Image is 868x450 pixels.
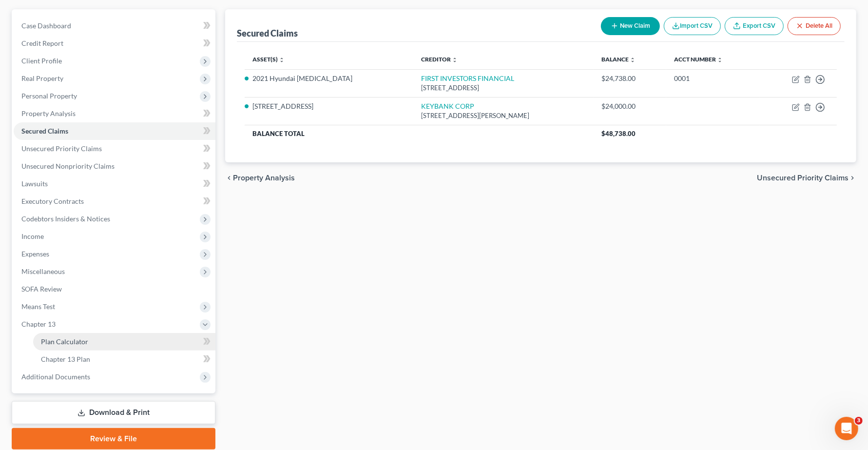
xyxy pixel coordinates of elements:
i: chevron_right [849,174,856,182]
span: Unsecured Priority Claims [757,174,849,182]
div: [STREET_ADDRESS][PERSON_NAME] [421,111,586,120]
a: Property Analysis [14,105,215,122]
a: Unsecured Nonpriority Claims [14,157,215,175]
button: Import CSV [664,17,721,35]
a: Lawsuits [14,175,215,193]
span: Chapter 13 Plan [41,355,90,363]
span: Income [21,232,44,240]
span: Client Profile [21,57,62,65]
span: Personal Property [21,92,77,100]
a: FIRST INVESTORS FINANCIAL [421,74,514,82]
span: Lawsuits [21,179,48,188]
i: unfold_more [452,57,458,63]
span: Chapter 13 [21,320,56,328]
a: Export CSV [725,17,784,35]
span: $48,738.00 [601,130,636,137]
span: 3 [855,417,863,425]
span: Case Dashboard [21,21,71,30]
i: unfold_more [717,57,723,63]
span: Real Property [21,74,63,82]
span: Miscellaneous [21,267,65,275]
span: Secured Claims [21,127,68,135]
div: Secured Claims [237,27,298,39]
div: $24,000.00 [601,101,658,111]
a: KEYBANK CORP [421,102,474,110]
a: Case Dashboard [14,17,215,35]
span: Codebtors Insiders & Notices [21,215,110,223]
div: [STREET_ADDRESS] [421,83,586,93]
span: Property Analysis [21,109,76,117]
a: Unsecured Priority Claims [14,140,215,157]
a: Executory Contracts [14,193,215,210]
span: Property Analysis [233,174,295,182]
li: 2021 Hyundai [MEDICAL_DATA] [252,74,405,83]
button: chevron_left Property Analysis [225,174,295,182]
li: [STREET_ADDRESS] [252,101,405,111]
span: Credit Report [21,39,63,47]
span: Plan Calculator [41,337,88,346]
th: Balance Total [245,125,594,142]
span: Means Test [21,302,55,311]
a: Download & Print [12,401,215,424]
a: Review & File [12,428,215,450]
a: Balance unfold_more [601,56,636,63]
a: Credit Report [14,35,215,52]
span: Additional Documents [21,372,90,381]
a: Secured Claims [14,122,215,140]
i: chevron_left [225,174,233,182]
span: Unsecured Priority Claims [21,144,102,153]
a: Asset(s) unfold_more [252,56,285,63]
i: unfold_more [630,57,636,63]
a: Acct Number unfold_more [674,56,723,63]
span: Unsecured Nonpriority Claims [21,162,115,170]
a: Chapter 13 Plan [33,351,215,368]
a: Plan Calculator [33,333,215,351]
a: Creditor unfold_more [421,56,458,63]
div: $24,738.00 [601,74,658,83]
iframe: Intercom live chat [835,417,858,440]
button: Delete All [788,17,841,35]
span: SOFA Review [21,285,62,293]
span: Executory Contracts [21,197,84,205]
i: unfold_more [279,57,285,63]
div: 0001 [674,74,752,83]
span: Expenses [21,250,49,258]
button: New Claim [601,17,660,35]
a: SOFA Review [14,280,215,298]
button: Unsecured Priority Claims chevron_right [757,174,856,182]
